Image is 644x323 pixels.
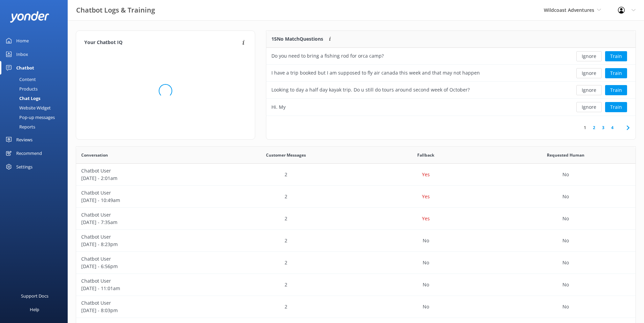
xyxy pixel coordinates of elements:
[4,84,68,94] a: Products
[4,113,68,122] a: Pop-up messages
[81,175,211,182] p: [DATE] - 2:01am
[580,124,590,131] a: 1
[562,171,569,178] p: No
[76,296,636,318] div: row
[562,215,569,222] p: No
[76,252,636,274] div: row
[266,152,306,158] span: Customer Messages
[4,103,51,113] div: Website Widget
[562,303,569,310] p: No
[562,193,569,200] p: No
[16,133,32,146] div: Reviews
[4,103,68,113] a: Website Widget
[423,237,429,244] p: No
[4,94,68,103] a: Chat Logs
[84,39,240,46] h4: Your Chatbot IQ
[266,99,636,116] div: row
[285,281,287,288] p: 2
[422,215,430,222] p: Yes
[271,86,470,94] div: Looking to day a half day kayak trip. Do u still do tours around second week of October?
[605,51,627,61] button: Train
[576,68,602,78] button: Ignore
[81,307,211,314] p: [DATE] - 8:03pm
[562,281,569,288] p: No
[422,171,430,178] p: Yes
[562,259,569,266] p: No
[590,124,599,131] a: 2
[81,255,211,263] p: Chatbot User
[271,103,286,111] div: Hi. My
[16,160,32,174] div: Settings
[266,48,636,116] div: grid
[605,68,627,78] button: Train
[16,47,28,61] div: Inbox
[271,35,323,43] p: 15 No Match Questions
[423,281,429,288] p: No
[76,208,636,230] div: row
[285,237,287,244] p: 2
[422,193,430,200] p: Yes
[4,122,35,132] div: Reports
[562,237,569,244] p: No
[285,193,287,200] p: 2
[266,48,636,65] div: row
[81,285,211,292] p: [DATE] - 11:01am
[423,303,429,310] p: No
[544,7,594,13] span: Wildcoast Adventures
[76,274,636,296] div: row
[576,85,602,95] button: Ignore
[30,303,39,316] div: Help
[81,277,211,285] p: Chatbot User
[285,259,287,266] p: 2
[10,11,49,22] img: yonder-white-logo.png
[605,102,627,112] button: Train
[417,152,434,158] span: Fallback
[266,82,636,99] div: row
[4,75,36,84] div: Content
[81,152,108,158] span: Conversation
[16,61,34,75] div: Chatbot
[576,51,602,61] button: Ignore
[4,84,38,94] div: Products
[81,299,211,307] p: Chatbot User
[81,233,211,241] p: Chatbot User
[81,241,211,248] p: [DATE] - 8:23pm
[271,69,480,77] div: I have a trip booked but I am supposed to fly air canada this week and that may not happen
[81,263,211,270] p: [DATE] - 6:56pm
[81,167,211,175] p: Chatbot User
[4,75,68,84] a: Content
[16,146,42,160] div: Recommend
[266,65,636,82] div: row
[576,102,602,112] button: Ignore
[285,215,287,222] p: 2
[608,124,617,131] a: 4
[4,122,68,132] a: Reports
[4,94,40,103] div: Chat Logs
[605,85,627,95] button: Train
[16,34,29,47] div: Home
[81,219,211,226] p: [DATE] - 7:35am
[423,259,429,266] p: No
[81,211,211,219] p: Chatbot User
[271,52,384,60] div: Do you need to bring a fishing rod for orca camp?
[81,197,211,204] p: [DATE] - 10:49am
[4,113,55,122] div: Pop-up messages
[76,230,636,252] div: row
[76,186,636,208] div: row
[285,303,287,310] p: 2
[599,124,608,131] a: 3
[76,164,636,186] div: row
[76,5,155,16] h3: Chatbot Logs & Training
[21,289,48,303] div: Support Docs
[81,189,211,197] p: Chatbot User
[547,152,584,158] span: Requested Human
[285,171,287,178] p: 2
